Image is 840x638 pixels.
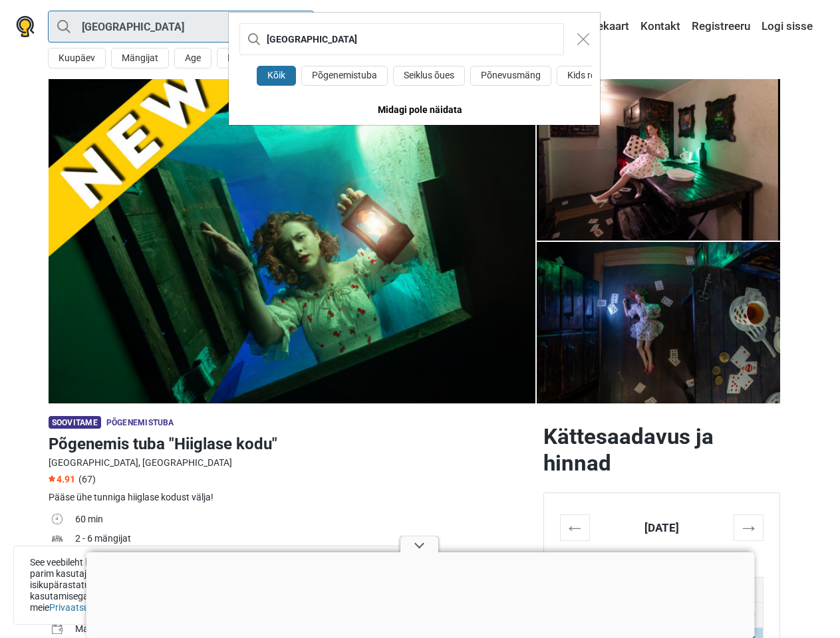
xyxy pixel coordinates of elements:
button: Põnevusmäng [470,66,551,86]
button: Põgenemistuba [301,66,388,86]
button: Close modal [571,27,596,52]
input: proovi “Tallinn” [239,23,564,55]
iframe: Advertisement [86,556,754,638]
button: Seiklus õues [393,66,465,86]
div: Midagi pole näidata [367,104,462,117]
button: Kids room [557,66,620,86]
img: Close modal [577,33,589,45]
button: Kõik [257,66,296,86]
